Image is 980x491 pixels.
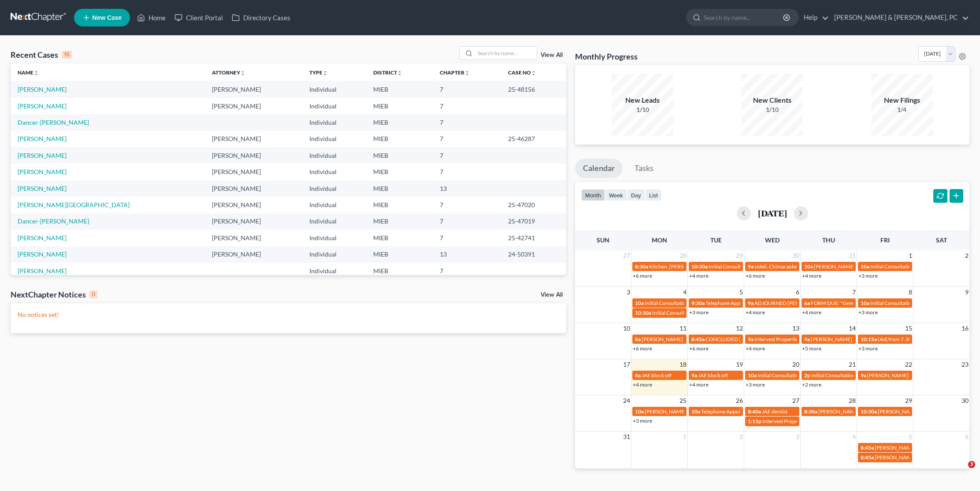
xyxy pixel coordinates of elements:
td: 7 [433,213,501,230]
td: Individual [302,197,366,213]
div: 1/4 [871,105,933,114]
span: Mon [652,236,667,244]
span: 8 [908,287,913,298]
span: 4 [851,431,857,442]
span: Initial Consultation [15 Minutes] [PERSON_NAME] [709,263,825,270]
a: [PERSON_NAME] [18,102,67,110]
td: [PERSON_NAME] [205,213,302,230]
a: +6 more [746,272,765,279]
span: Sat [936,236,947,244]
td: 7 [433,164,501,180]
a: Dancer-[PERSON_NAME] [18,119,89,126]
a: +3 more [746,381,765,388]
span: 7 [851,287,857,298]
span: 4 [682,287,687,298]
div: New Clients [741,95,803,105]
span: Tue [710,236,722,244]
a: [PERSON_NAME] [18,185,67,192]
td: 25-48156 [501,81,566,97]
a: +4 more [746,309,765,316]
td: 13 [433,180,501,197]
span: 22 [904,359,913,370]
span: 1:15p [748,418,761,424]
td: MIEB [366,230,433,246]
div: 15 [62,51,72,59]
span: 16 [961,323,969,334]
td: 7 [433,197,501,213]
span: ADJOURNED [PERSON_NAME] on Trustee's Motion to Dismiss [PERSON_NAME] [754,300,942,306]
span: 3 [626,287,631,298]
span: 9:30a [691,300,705,306]
a: Chapterunfold_more [440,69,470,76]
td: [PERSON_NAME] [205,246,302,263]
span: Telephone Appointment - [PERSON_NAME] [701,408,802,415]
iframe: Intercom live chat [950,461,971,482]
td: MIEB [366,213,433,230]
td: Individual [302,98,366,114]
a: +4 more [802,272,821,279]
a: +6 more [633,272,652,279]
a: +4 more [746,345,765,352]
span: 28 [679,250,687,261]
span: Initial Consultation [15 Minutes] [PERSON_NAME] [645,300,761,306]
span: 8:45a [861,454,874,461]
a: View All [541,292,563,298]
span: 1 [682,431,687,442]
span: 5 [908,431,913,442]
span: 27 [791,395,800,406]
span: 10a [691,408,700,415]
td: 7 [433,230,501,246]
span: 10:30a [691,263,708,270]
a: +4 more [689,381,709,388]
a: [PERSON_NAME] [18,168,67,175]
i: unfold_more [323,71,328,76]
a: Home [133,10,170,26]
td: 25-47020 [501,197,566,213]
a: +6 more [689,345,709,352]
span: 27 [622,250,631,261]
td: 13 [433,246,501,263]
td: 7 [433,131,501,147]
td: MIEB [366,114,433,130]
span: 9a [691,372,697,379]
div: 1/10 [612,105,673,114]
span: JAE block off [698,372,728,379]
span: 8:45a [691,336,705,342]
span: 31 [848,250,857,261]
span: 30 [961,395,969,406]
a: Client Portal [170,10,227,26]
td: MIEB [366,81,433,97]
a: +3 more [858,345,878,352]
span: Fri [880,236,890,244]
div: New Leads [612,95,673,105]
span: 29 [904,395,913,406]
span: Thu [822,236,835,244]
a: [PERSON_NAME] [18,86,67,93]
td: Individual [302,164,366,180]
span: New Case [92,15,122,21]
span: 10:15a [861,336,877,342]
span: 9a [748,336,754,342]
td: Individual [302,114,366,130]
td: [PERSON_NAME] [205,180,302,197]
div: New Filings [871,95,933,105]
span: 10:30a [635,309,651,316]
td: 25-47019 [501,213,566,230]
span: 10a [861,263,869,270]
span: 24 [622,395,631,406]
span: 10 [622,323,631,334]
td: Individual [302,180,366,197]
a: [PERSON_NAME] [18,135,67,142]
span: Wed [765,236,780,244]
td: 7 [433,81,501,97]
span: JAE block off [642,372,672,379]
span: 8a [635,372,641,379]
td: MIEB [366,164,433,180]
i: unfold_more [240,71,245,76]
span: 8:30a [635,263,648,270]
span: 15 [904,323,913,334]
td: [PERSON_NAME] [205,81,302,97]
span: 9a [748,263,754,270]
td: 7 [433,114,501,130]
button: list [645,189,662,201]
